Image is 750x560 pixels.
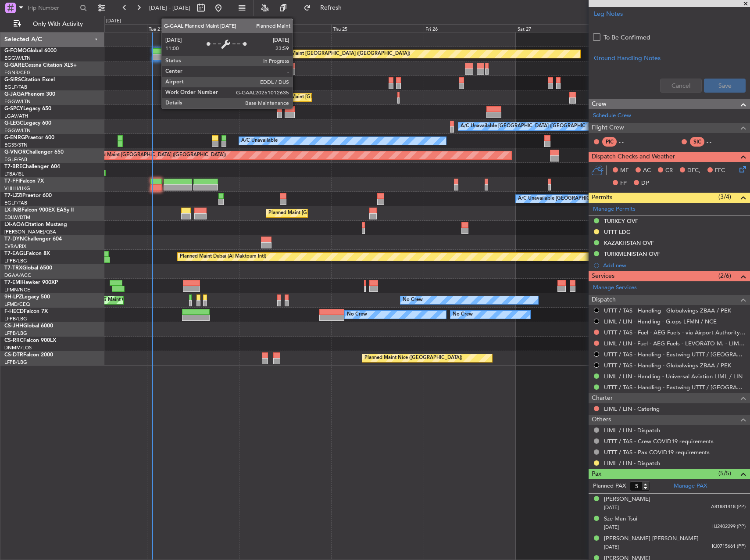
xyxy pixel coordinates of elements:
[4,77,21,83] span: G-SIRS
[88,149,226,162] div: Planned Maint [GEOGRAPHIC_DATA] ([GEOGRAPHIC_DATA])
[4,200,27,206] a: EGLF/FAB
[453,308,473,321] div: No Crew
[711,503,746,511] span: A81881418 (PP)
[4,113,28,119] a: LGAV/ATH
[604,515,637,524] div: Sze Man Tsui
[718,469,731,478] span: (5/5)
[4,121,23,126] span: G-LEGC
[4,77,55,83] a: G-SIRSCitation Excel
[604,340,746,347] a: LIML / LIN - Fuel - AEG Fuels - LEVORATO M. - LIML / LIN
[604,384,746,391] a: UTTT / TAS - Handling - Eastwing UTTT / [GEOGRAPHIC_DATA]
[106,18,121,25] div: [DATE]
[4,92,55,97] a: G-JAGAPhenom 300
[687,166,700,175] span: DFC,
[424,24,516,32] div: Fri 26
[4,106,51,111] a: G-SPCYLegacy 650
[4,280,58,285] a: T7-EMIHawker 900XP
[594,9,745,18] div: Leg Notes
[712,543,746,550] span: KJ0715661 (PP)
[4,142,28,148] a: EGSS/STN
[593,482,626,491] label: Planned PAX
[4,352,53,358] a: CS-DTRFalcon 2000
[10,17,95,31] button: Only With Activity
[518,192,661,205] div: A/C Unavailable [GEOGRAPHIC_DATA] ([GEOGRAPHIC_DATA])
[4,150,26,155] span: G-VNOR
[604,427,660,434] a: LIML / LIN - Dispatch
[4,208,74,213] a: LX-INBFalcon 900EX EASy II
[4,156,27,163] a: EGLF/FAB
[147,24,239,32] div: Tue 23
[4,345,32,351] a: DNMM/LOS
[604,239,654,247] div: KAZAKHSTAN OVF
[239,24,331,32] div: Wed 24
[4,280,21,285] span: T7-EMI
[604,318,717,325] a: LIML / LIN - Handling - G.ops LFMN / NCE
[4,48,27,54] span: G-FOMO
[604,329,746,336] a: UTTT / TAS - Fuel - AEG Fuels - via Airport Authority - [GEOGRAPHIC_DATA] / [GEOGRAPHIC_DATA]
[4,338,23,343] span: CS-RRC
[604,524,619,531] span: [DATE]
[690,137,704,147] div: SIC
[4,84,27,90] a: EGLF/FAB
[4,309,24,314] span: F-HECD
[602,137,617,147] div: PIC
[4,352,23,358] span: CS-DTR
[4,272,31,279] a: DGAA/ACC
[593,111,631,120] a: Schedule Crew
[718,271,731,280] span: (2/6)
[665,166,673,175] span: CR
[4,179,20,184] span: T7-FFI
[313,5,350,11] span: Refresh
[4,359,27,366] a: LFPB/LBG
[620,179,627,188] span: FP
[4,63,77,68] a: G-GARECessna Citation XLS+
[180,250,266,263] div: Planned Maint Dubai (Al Maktoum Intl)
[268,207,407,220] div: Planned Maint [GEOGRAPHIC_DATA] ([GEOGRAPHIC_DATA])
[4,193,52,198] a: T7-LZZIPraetor 600
[4,214,30,221] a: EDLW/DTM
[272,91,410,104] div: Planned Maint [GEOGRAPHIC_DATA] ([GEOGRAPHIC_DATA])
[620,166,629,175] span: MF
[604,217,638,225] div: TURKEY OVF
[4,266,22,271] span: T7-TRX
[4,316,27,322] a: LFPB/LBG
[4,251,50,256] a: T7-EAGLFalcon 8X
[604,373,743,380] a: LIML / LIN - Handling - Universal Aviation LIML / LIN
[715,166,725,175] span: FFC
[331,24,423,32] div: Thu 25
[4,323,23,329] span: CS-JHH
[516,24,608,32] div: Sat 27
[4,301,30,308] a: LFMD/CEQ
[603,262,746,269] div: Add new
[23,21,93,27] span: Only With Activity
[4,208,21,213] span: LX-INB
[241,134,278,147] div: A/C Unavailable
[4,309,48,314] a: F-HECDFalcon 7X
[604,405,660,413] a: LIML / LIN - Catering
[272,47,410,61] div: Planned Maint [GEOGRAPHIC_DATA] ([GEOGRAPHIC_DATA])
[4,171,24,177] a: LTBA/ISL
[4,63,25,68] span: G-GARE
[593,205,636,214] a: Manage Permits
[403,294,423,307] div: No Crew
[592,152,675,162] span: Dispatch Checks and Weather
[4,222,25,227] span: LX-AOA
[641,179,649,188] span: DP
[4,294,22,300] span: 9H-LPZ
[707,138,726,146] div: - -
[592,415,611,425] span: Others
[4,121,51,126] a: G-LEGCLegacy 600
[592,469,601,479] span: Pax
[4,237,62,242] a: T7-DYNChallenger 604
[604,544,619,550] span: [DATE]
[4,127,31,134] a: EGGW/LTN
[4,251,26,256] span: T7-EAGL
[4,98,31,105] a: EGGW/LTN
[604,438,714,445] a: UTTT / TAS - Crew COVID19 requirements
[604,362,731,369] a: UTTT / TAS - Handling - Globalwings ZBAA / PEK
[4,185,30,192] a: VHHH/HKG
[619,138,639,146] div: - -
[4,164,22,169] span: T7-BRE
[27,1,77,14] input: Trip Number
[4,150,64,155] a: G-VNORChallenger 650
